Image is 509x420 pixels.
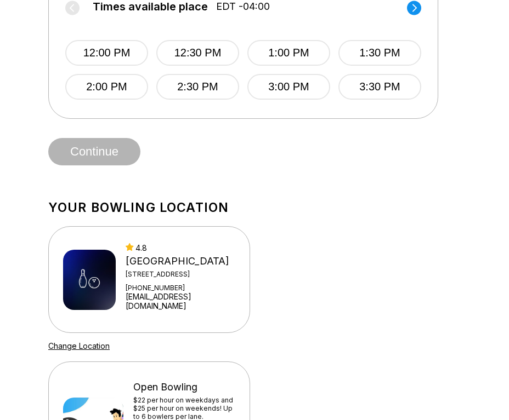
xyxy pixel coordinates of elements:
[156,74,239,100] button: 2:30 PM
[93,1,208,13] span: Times available place
[247,74,330,100] button: 3:00 PM
[338,74,421,100] button: 3:30 PM
[65,74,148,100] button: 2:00 PM
[156,40,239,66] button: 12:30 PM
[126,243,237,252] div: 4.8
[65,40,148,66] button: 12:00 PM
[133,381,235,393] div: Open Bowling
[247,40,330,66] button: 1:00 PM
[216,1,270,13] span: EDT -04:00
[48,341,110,350] a: Change Location
[126,292,237,310] a: [EMAIL_ADDRESS][DOMAIN_NAME]
[126,284,237,292] div: [PHONE_NUMBER]
[126,270,237,278] div: [STREET_ADDRESS]
[63,250,116,310] img: Midway Berkeley Springs
[126,255,237,267] div: [GEOGRAPHIC_DATA]
[48,200,461,215] h1: Your bowling location
[338,40,421,66] button: 1:30 PM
